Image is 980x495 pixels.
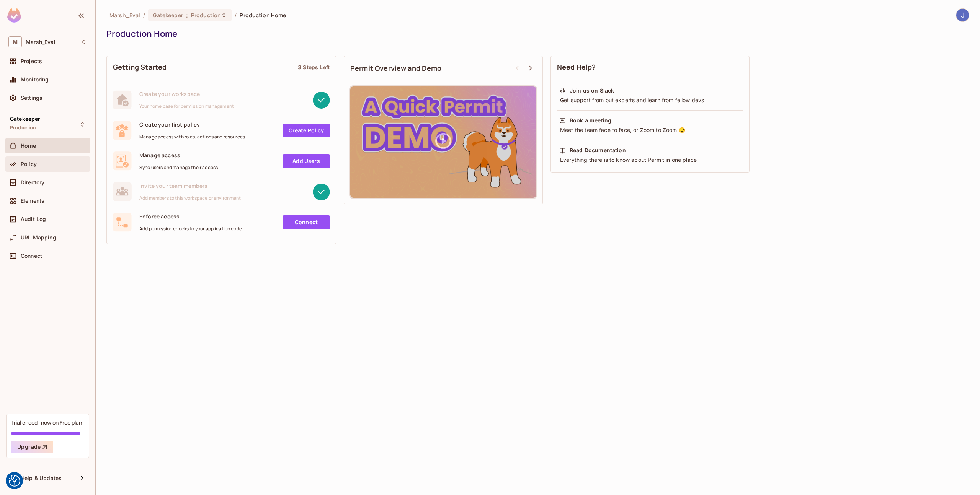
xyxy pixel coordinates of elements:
[139,164,218,171] span: Sync users and manage their access
[240,11,286,19] span: Production Home
[8,36,22,47] span: M
[283,154,330,168] a: Add Users
[139,226,242,232] span: Add permission checks to your application code
[26,39,56,45] span: Workspace: Marsh_Eval
[109,11,140,19] span: the active workspace
[139,134,245,140] span: Manage access with roles, actions and resources
[21,198,44,204] span: Elements
[21,95,42,101] span: Settings
[21,179,44,186] span: Directory
[139,151,218,159] span: Manage access
[21,216,46,222] span: Audit Log
[191,11,221,19] span: Production
[106,28,965,39] div: Production Home
[139,103,234,109] span: Your home base for permission management
[283,124,330,137] a: Create Policy
[350,64,442,73] span: Permit Overview and Demo
[283,215,330,229] a: Connect
[570,147,626,154] div: Read Documentation
[9,475,20,487] img: Revisit consent button
[21,475,62,481] span: Help & Updates
[143,11,145,19] li: /
[11,419,82,426] div: Trial ended- now on Free plan
[557,62,596,72] span: Need Help?
[139,121,245,128] span: Create your first policy
[11,441,53,453] button: Upgrade
[559,126,741,134] div: Meet the team face to face, or Zoom to Zoom 😉
[21,143,36,149] span: Home
[21,234,56,241] span: URL Mapping
[186,12,188,18] span: :
[113,62,167,72] span: Getting Started
[956,9,969,21] img: Jose Basanta
[139,213,242,220] span: Enforce access
[9,475,20,487] button: Consent Preferences
[10,125,36,131] span: Production
[235,11,237,19] li: /
[139,90,234,98] span: Create your workspace
[139,182,241,189] span: Invite your team members
[559,156,741,164] div: Everything there is to know about Permit in one place
[21,77,49,83] span: Monitoring
[21,161,37,167] span: Policy
[139,195,241,201] span: Add members to this workspace or environment
[570,117,611,124] div: Book a meeting
[21,58,42,64] span: Projects
[298,64,330,71] div: 3 Steps Left
[153,11,183,19] span: Gatekeeper
[570,87,614,94] div: Join us on Slack
[10,116,41,122] span: Gatekeeper
[7,8,21,23] img: SReyMgAAAABJRU5ErkJggg==
[21,253,42,259] span: Connect
[559,96,741,104] div: Get support from out experts and learn from fellow devs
